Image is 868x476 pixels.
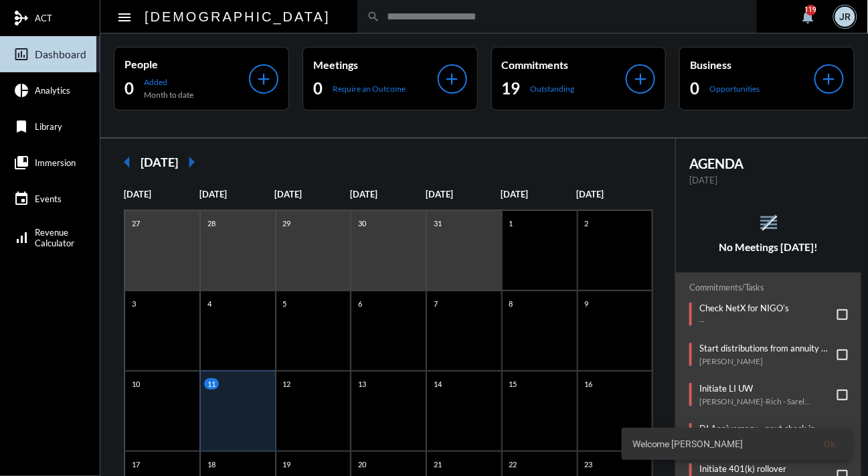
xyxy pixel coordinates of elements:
[689,283,848,293] h2: Commitments/Tasks
[35,13,52,23] span: ACT
[690,78,699,99] h2: 0
[35,227,74,248] span: Revenue Calculator
[632,437,744,451] span: Welcome [PERSON_NAME]
[280,218,294,229] p: 29
[124,78,134,99] h2: 0
[800,9,816,25] mat-icon: notifications
[35,121,62,132] span: Library
[111,3,138,30] button: Toggle sidenav
[13,155,29,171] mat-icon: collections_bookmark
[531,84,575,94] p: Outstanding
[275,189,351,200] p: [DATE]
[502,58,626,71] p: Commitments
[13,46,29,62] mat-icon: insert_chart_outlined
[824,439,836,449] span: Ok
[699,356,831,366] p: [PERSON_NAME]
[690,58,814,71] p: Business
[577,189,653,200] p: [DATE]
[501,189,577,200] p: [DATE]
[144,90,193,100] p: Month to date
[430,378,445,390] p: 14
[355,298,365,309] p: 6
[506,218,517,229] p: 1
[582,298,592,309] p: 9
[506,459,521,470] p: 22
[35,85,70,96] span: Analytics
[128,218,143,229] p: 27
[116,9,133,25] mat-icon: Side nav toggle icon
[820,70,839,88] mat-icon: add
[699,316,789,326] p: --
[204,378,219,390] p: 11
[313,78,323,99] h2: 0
[430,298,441,309] p: 7
[506,378,521,390] p: 15
[350,189,426,200] p: [DATE]
[145,6,331,27] h2: [DEMOGRAPHIC_DATA]
[35,193,62,204] span: Events
[709,84,760,94] p: Opportunities
[144,77,193,87] p: Added
[280,298,290,309] p: 5
[699,383,831,394] p: Initiate LI UW
[128,298,139,309] p: 3
[443,70,462,88] mat-icon: add
[204,298,215,309] p: 4
[430,459,445,470] p: 21
[13,82,29,98] mat-icon: pie_chart
[141,155,178,169] h2: [DATE]
[35,48,86,60] span: Dashboard
[35,157,76,168] span: Immersion
[506,298,517,309] p: 8
[114,149,141,175] mat-icon: arrow_left
[758,212,780,234] mat-icon: reorder
[333,84,406,94] p: Require an Outcome
[254,70,273,88] mat-icon: add
[199,189,275,200] p: [DATE]
[280,378,294,390] p: 12
[631,70,650,88] mat-icon: add
[13,118,29,135] mat-icon: bookmark
[313,58,438,71] p: Meetings
[582,459,596,470] p: 23
[699,343,831,353] p: Start distributions from annuity - Assign the task back to me once completed.
[13,230,29,246] mat-icon: signal_cellular_alt
[502,78,521,99] h2: 19
[676,241,861,253] h5: No Meetings [DATE]!
[280,459,294,470] p: 19
[367,10,381,23] mat-icon: search
[178,149,205,175] mat-icon: arrow_right
[128,459,143,470] p: 17
[13,191,29,207] mat-icon: event
[806,5,816,15] div: 119
[582,378,596,390] p: 16
[689,175,848,185] p: [DATE]
[426,189,501,200] p: [DATE]
[814,432,847,456] button: Ok
[128,378,143,390] p: 10
[355,459,369,470] p: 20
[355,218,369,229] p: 30
[124,58,249,70] p: People
[835,7,855,27] div: JR
[13,10,29,26] mat-icon: mediation
[355,378,369,390] p: 13
[204,218,219,229] p: 28
[124,189,199,200] p: [DATE]
[430,218,445,229] p: 31
[582,218,592,229] p: 2
[699,396,831,406] p: [PERSON_NAME]-Rich - Sarel Greenboim-Rich
[204,459,219,470] p: 18
[699,303,789,313] p: Check NetX for NIGO's
[689,155,848,171] h2: AGENDA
